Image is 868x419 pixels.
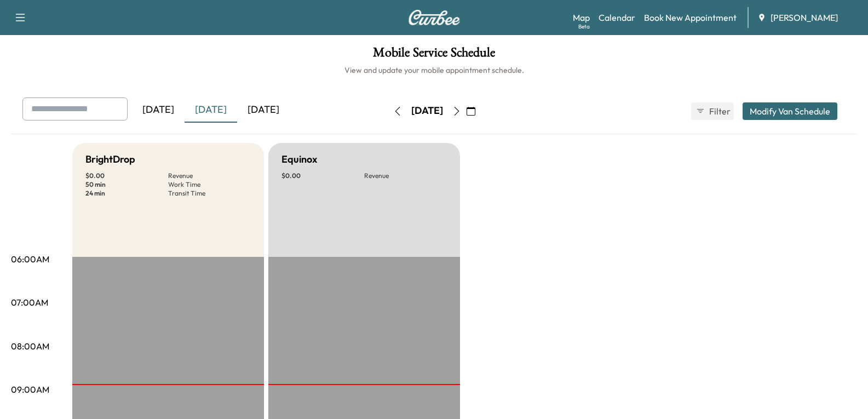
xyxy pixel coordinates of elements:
img: Curbee Logo [408,10,461,25]
span: Filter [709,105,729,118]
p: 24 min [85,189,168,198]
h6: View and update your mobile appointment schedule. [11,65,857,76]
p: Transit Time [168,189,251,198]
span: [PERSON_NAME] [771,11,838,24]
p: 08:00AM [11,340,49,353]
h1: Mobile Service Schedule [11,46,857,65]
a: Calendar [599,11,635,24]
a: MapBeta [573,11,590,24]
button: Modify Van Schedule [743,102,837,120]
div: [DATE] [237,97,290,123]
div: [DATE] [185,97,237,123]
h5: BrightDrop [85,152,135,167]
a: Book New Appointment [644,11,737,24]
p: Revenue [168,171,251,180]
p: 07:00AM [11,296,48,309]
div: [DATE] [132,97,185,123]
div: Beta [578,22,590,31]
p: $ 0.00 [85,171,168,180]
p: Revenue [364,171,447,180]
button: Filter [691,102,734,120]
h5: Equinox [281,152,317,167]
div: [DATE] [411,104,443,118]
p: Work Time [168,180,251,189]
p: 50 min [85,180,168,189]
p: 06:00AM [11,252,49,266]
p: $ 0.00 [281,171,364,180]
p: 09:00AM [11,383,49,396]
